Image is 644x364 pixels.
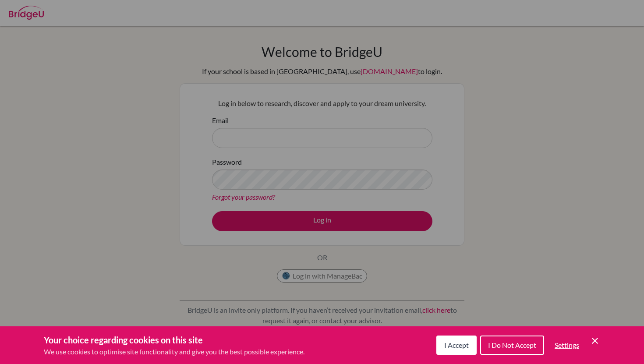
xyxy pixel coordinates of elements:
span: Settings [555,341,579,349]
button: Save and close [590,336,600,346]
h3: Your choice regarding cookies on this site [44,333,304,346]
button: Settings [548,336,586,354]
button: I Accept [436,336,477,355]
button: I Do Not Accept [480,336,544,355]
p: We use cookies to optimise site functionality and give you the best possible experience. [44,346,304,357]
span: I Accept [444,341,469,349]
span: I Do Not Accept [488,341,536,349]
